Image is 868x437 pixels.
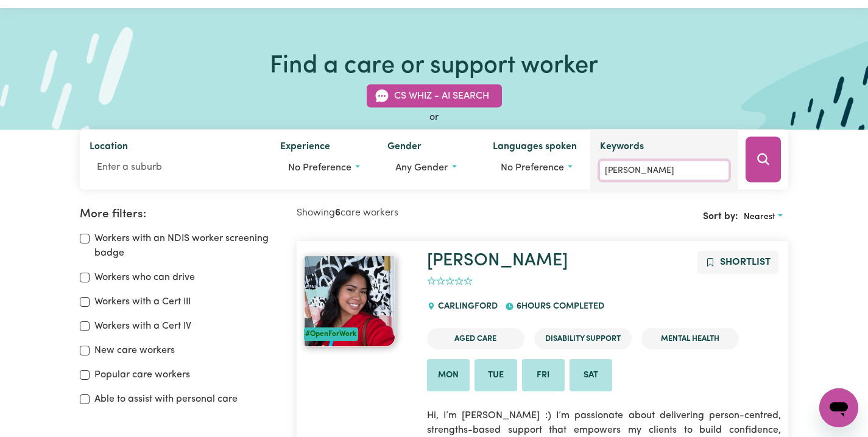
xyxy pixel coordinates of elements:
[387,139,422,156] label: Gender
[600,139,644,156] label: Keywords
[94,270,195,285] label: Workers who can drive
[427,328,524,349] li: Aged Care
[297,208,543,219] h2: Showing care workers
[304,256,412,347] a: Rachel #OpenForWork
[94,319,191,334] label: Workers with a Cert IV
[387,156,473,180] button: Worker gender preference
[94,231,282,260] label: Workers with an NDIS worker screening badge
[570,359,612,392] li: Available on Sat
[738,208,788,226] button: Sort search results
[94,295,191,309] label: Workers with a Cert III
[746,137,781,183] button: Search
[427,290,505,323] div: CARLINGFORD
[641,328,739,349] li: Mental Health
[703,212,738,222] span: Sort by:
[600,161,729,180] input: Enter keywords, e.g. full name, interests
[505,290,611,323] div: 6 hours completed
[335,208,340,218] b: 6
[427,274,473,288] div: add rating by typing an integer from 0 to 5 or pressing arrow keys
[475,359,517,392] li: Available on Tue
[94,343,175,358] label: New care workers
[744,212,775,222] span: Nearest
[288,163,351,173] span: No preference
[522,359,565,392] li: Available on Fri
[270,52,598,81] h1: Find a care or support worker
[94,368,190,382] label: Popular care workers
[493,156,580,180] button: Worker language preferences
[90,139,128,156] label: Location
[304,256,395,347] img: View Rachel 's profile
[427,252,568,270] a: [PERSON_NAME]
[90,156,261,178] input: Enter a suburb
[80,110,789,125] div: or
[280,139,330,156] label: Experience
[697,251,778,274] button: Add to shortlist
[720,257,771,267] span: Shortlist
[493,139,577,156] label: Languages spoken
[80,208,282,222] h2: More filters:
[534,328,632,349] li: Disability Support
[280,156,368,180] button: Worker experience options
[501,163,564,173] span: No preference
[304,327,358,341] div: #OpenForWork
[367,85,502,108] button: CS Whiz - AI Search
[395,163,448,173] span: Any gender
[427,359,470,392] li: Available on Mon
[819,388,858,427] iframe: Button to launch messaging window
[94,392,238,407] label: Able to assist with personal care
